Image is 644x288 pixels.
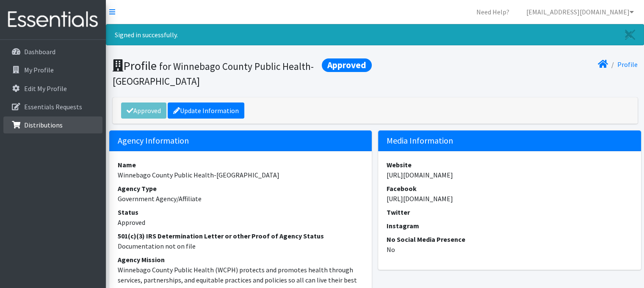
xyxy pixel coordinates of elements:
dt: Facebook [387,183,633,194]
p: Dashboard [24,47,55,56]
img: HumanEssentials [3,6,102,34]
dt: 501(c)(3) IRS Determination Letter or other Proof of Agency Status [118,231,364,241]
h5: Agency Information [109,130,372,151]
dt: Status [118,207,364,217]
h5: Media Information [378,130,641,151]
dt: Twitter [387,207,633,217]
p: My Profile [24,66,54,74]
a: Profile [617,60,638,69]
a: Close [616,25,644,45]
p: Distributions [24,121,63,129]
dd: Approved [118,217,364,227]
a: Essentials Requests [3,98,102,115]
p: Edit My Profile [24,84,67,93]
a: Edit My Profile [3,80,102,97]
div: Signed in successfully. [106,24,644,45]
dt: Name [118,160,364,170]
p: Essentials Requests [24,102,82,111]
h1: Profile [113,58,372,88]
dt: Agency Mission [118,255,364,265]
span: Approved [322,58,372,72]
dt: Website [387,160,633,170]
a: My Profile [3,61,102,78]
dt: Instagram [387,221,633,231]
small: for Winnebago County Public Health-[GEOGRAPHIC_DATA] [113,60,314,87]
a: Need Help? [470,3,516,20]
a: Distributions [3,116,102,133]
dd: [URL][DOMAIN_NAME] [387,194,633,204]
a: Dashboard [3,43,102,60]
dd: Government Agency/Affiliate [118,194,364,204]
a: [EMAIL_ADDRESS][DOMAIN_NAME] [520,3,641,20]
a: Update Information [168,102,244,119]
dt: No Social Media Presence [387,234,633,244]
dt: Agency Type [118,183,364,194]
dd: Winnebago County Public Health-[GEOGRAPHIC_DATA] [118,170,364,180]
dd: No [387,244,633,255]
dd: Documentation not on file [118,241,364,251]
dd: [URL][DOMAIN_NAME] [387,170,633,180]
